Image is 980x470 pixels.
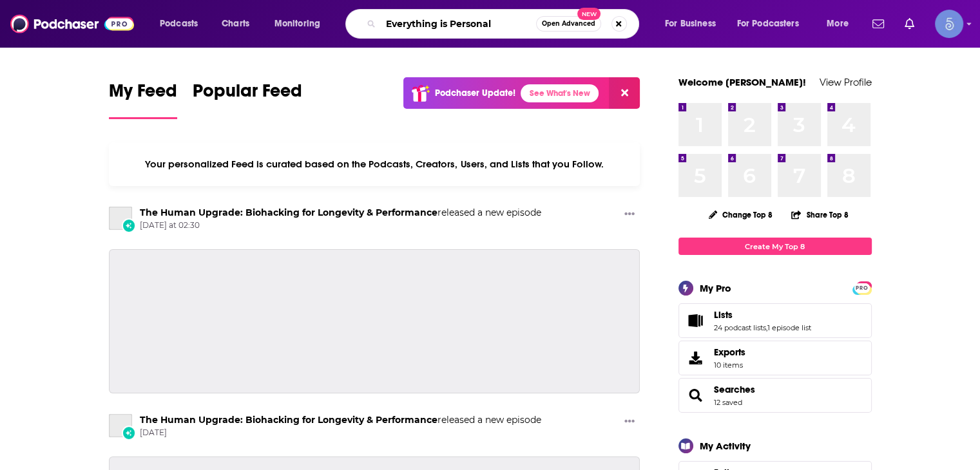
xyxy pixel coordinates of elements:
[265,14,337,34] button: open menu
[435,88,515,99] p: Podchaser Update!
[714,361,745,370] span: 10 items
[109,142,640,186] div: Your personalized Feed is curated based on the Podcasts, Creators, Users, and Lists that you Follow.
[899,13,919,35] a: Show notifications dropdown
[577,8,600,20] span: New
[791,202,849,227] button: Share Top 8
[109,80,177,109] span: My Feed
[122,426,136,440] div: New Episode
[193,80,302,119] a: Popular Feed
[358,9,651,39] div: Search podcasts, credits, & more...
[818,14,865,34] button: open menu
[109,80,177,119] a: My Feed
[935,10,963,38] img: User Profile
[683,312,709,330] a: Lists
[274,15,320,33] span: Monitoring
[10,12,134,36] img: Podchaser - Follow, Share and Rate Podcasts
[536,16,601,32] button: Open AdvancedNew
[140,207,437,218] a: The Human Upgrade: Biohacking for Longevity & Performance
[213,14,257,34] a: Charts
[767,323,811,332] a: 1 episode list
[700,440,751,452] div: My Activity
[678,238,872,255] a: Create My Top 8
[109,414,132,437] a: The Human Upgrade: Biohacking for Longevity & Performance
[714,323,766,332] a: 24 podcast lists
[714,346,745,358] span: Exports
[521,84,599,102] a: See What's New
[683,349,709,367] span: Exports
[700,282,731,294] div: My Pro
[656,14,732,34] button: open menu
[678,341,872,375] a: Exports
[820,76,872,88] a: View Profile
[619,414,640,430] button: Show More Button
[683,386,709,404] a: Searches
[381,14,536,34] input: Search podcasts, credits, & more...
[714,384,755,395] a: Searches
[542,21,595,27] span: Open Advanced
[729,14,818,34] button: open menu
[737,15,799,33] span: For Podcasters
[714,398,742,407] a: 12 saved
[678,378,872,413] span: Searches
[827,15,849,33] span: More
[160,15,198,33] span: Podcasts
[140,414,437,426] a: The Human Upgrade: Biohacking for Longevity & Performance
[222,15,249,33] span: Charts
[678,303,872,338] span: Lists
[935,10,963,38] button: Show profile menu
[140,220,541,231] span: [DATE] at 02:30
[714,309,811,321] a: Lists
[140,207,541,219] h3: released a new episode
[193,80,302,109] span: Popular Feed
[867,13,889,35] a: Show notifications dropdown
[935,10,963,38] span: Logged in as Spiral5-G1
[701,207,781,223] button: Change Top 8
[854,283,870,293] span: PRO
[678,76,806,88] a: Welcome [PERSON_NAME]!
[140,428,541,438] span: [DATE]
[151,14,215,34] button: open menu
[109,207,132,230] a: The Human Upgrade: Biohacking for Longevity & Performance
[854,283,870,292] a: PRO
[122,218,136,232] div: New Episode
[665,15,716,33] span: For Business
[140,414,541,426] h3: released a new episode
[619,207,640,223] button: Show More Button
[766,323,767,332] span: ,
[714,309,733,321] span: Lists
